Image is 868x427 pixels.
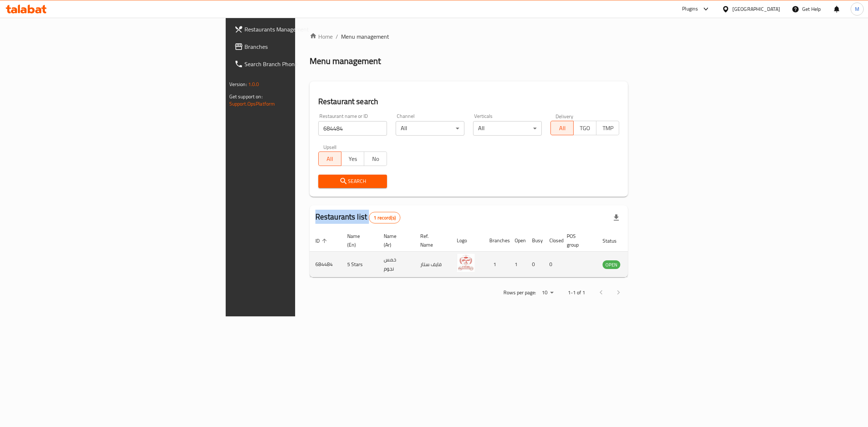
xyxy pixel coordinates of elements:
div: Total records count [369,212,400,223]
span: Search [324,177,381,186]
td: خمس نجوم [378,252,414,277]
p: 1-1 of 1 [568,288,585,297]
a: Restaurants Management [229,21,371,38]
span: All [322,154,339,164]
label: Upsell [323,144,337,149]
td: فايف ستار [414,252,451,277]
span: Search Branch Phone [244,60,365,68]
table: enhanced table [310,230,660,277]
p: Rows per page: [503,288,536,297]
span: Branches [244,42,365,51]
td: 0 [526,252,544,277]
a: Branches [229,38,371,55]
th: Busy [526,230,544,252]
div: All [396,121,464,136]
img: 5 Stars [457,254,475,272]
span: Restaurants Management [244,25,365,34]
span: TGO [576,123,593,133]
th: Logo [451,230,484,252]
a: Search Branch Phone [229,55,371,73]
label: Delivery [556,114,574,119]
td: 1 [484,252,509,277]
span: POS group [567,232,588,249]
button: All [318,151,341,166]
div: [GEOGRAPHIC_DATA] [732,5,780,13]
span: TMP [599,123,616,133]
span: ID [315,236,329,245]
div: All [473,121,542,136]
th: Open [509,230,526,252]
span: Get support on: [229,92,263,101]
a: Support.OpsPlatform [229,99,275,108]
button: TMP [596,121,619,135]
input: Search for restaurant name or ID.. [318,121,387,136]
th: Branches [484,230,509,252]
span: OPEN [603,261,620,269]
span: 1.0.0 [248,80,259,89]
td: 1 [509,252,526,277]
h2: Restaurants list [315,212,400,223]
span: Name (Ar) [384,232,406,249]
td: 0 [544,252,561,277]
th: Closed [544,230,561,252]
span: Ref. Name [420,232,442,249]
h2: Menu management [310,55,381,67]
div: Export file [608,209,625,226]
span: No [367,154,384,164]
button: Search [318,175,387,188]
button: Yes [341,151,364,166]
h2: Restaurant search [318,96,620,107]
span: M [855,5,859,13]
span: Name (En) [347,232,369,249]
button: TGO [573,121,596,135]
span: All [554,123,571,133]
span: Yes [344,154,361,164]
button: No [364,151,387,166]
span: 1 record(s) [369,214,400,221]
span: Version: [229,80,247,89]
div: Plugins [682,5,698,13]
span: Status [603,236,626,245]
button: All [550,121,574,135]
div: Rows per page: [539,287,556,298]
nav: breadcrumb [310,32,628,41]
